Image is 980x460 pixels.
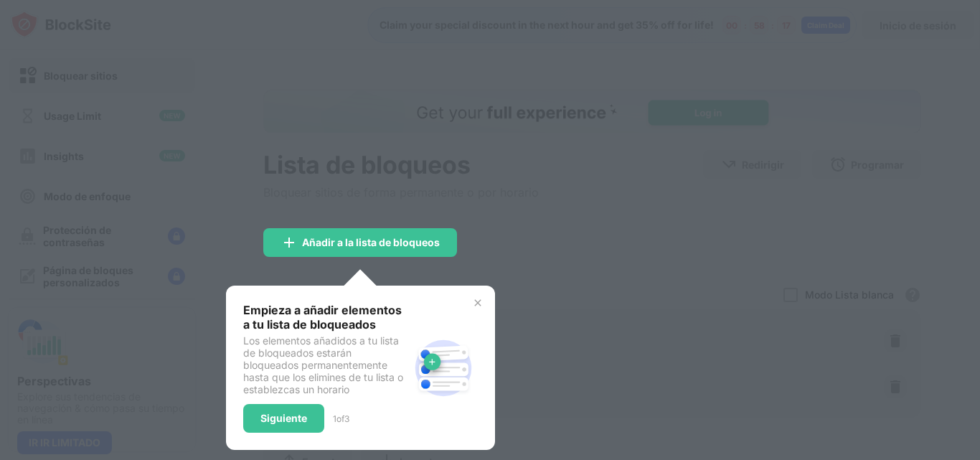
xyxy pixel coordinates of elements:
[333,413,349,424] div: 1 of 3
[243,334,409,395] div: Los elementos añadidos a tu lista de bloqueados estarán bloqueados permanentemente hasta que los ...
[243,303,409,332] div: Empieza a añadir elementos a tu lista de bloqueados
[260,413,307,424] div: Siguiente
[302,237,440,248] div: Añadir a la lista de bloqueos
[409,334,478,403] img: block-site.svg
[472,297,484,309] img: x-button.svg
